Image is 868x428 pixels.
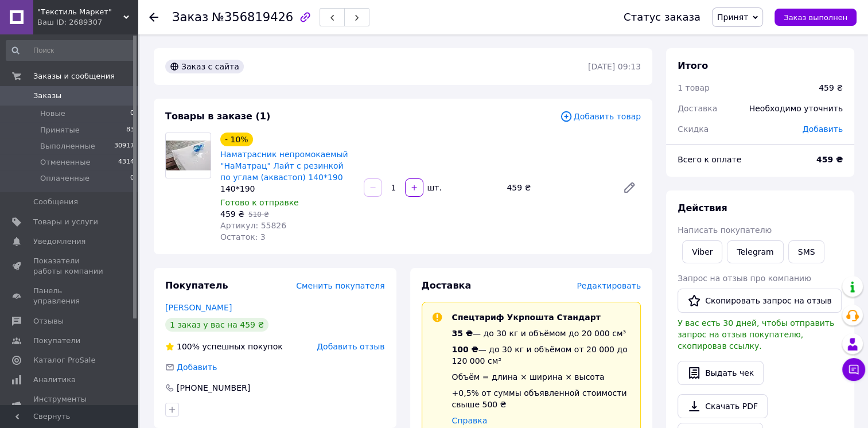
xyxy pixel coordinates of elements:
div: успешных покупок [165,341,283,352]
a: Viber [682,240,722,263]
span: "Текстиль Маркет" [37,7,123,17]
span: Отмененные [40,157,90,168]
span: Всего к оплате [678,155,741,164]
span: Артикул: 55826 [220,221,286,230]
div: +0,5% от суммы объявленной стоимости свыше 500 ₴ [452,387,632,410]
span: Добавить отзыв [317,342,384,351]
span: 83 [126,125,134,135]
span: Написать покупателю [678,225,772,235]
span: Заказы и сообщения [33,71,115,81]
span: 35 ₴ [452,329,473,338]
a: Наматрасник непромокаемый "НаМатрац" Лайт с резинкой по углам (аквастоп) 140*190 [220,150,348,182]
a: Справка [452,416,488,425]
div: шт. [425,182,443,193]
button: Чат с покупателем [842,358,865,381]
span: Редактировать [577,281,641,290]
div: Статус заказа [624,11,700,23]
span: 100% [177,342,200,351]
span: 459 ₴ [220,209,244,219]
span: Остаток: 3 [220,232,266,242]
span: Добавить товар [560,110,641,123]
a: [PERSON_NAME] [165,303,232,312]
div: [PHONE_NUMBER] [176,382,251,394]
span: Заказ [172,10,208,24]
input: Поиск [6,40,135,61]
div: Вернуться назад [149,11,158,23]
div: — до 30 кг и объёмом до 20 000 см³ [452,328,632,339]
span: Инструменты вебмастера и SEO [33,394,106,415]
span: У вас есть 30 дней, чтобы отправить запрос на отзыв покупателю, скопировав ссылку. [678,318,834,351]
span: Скидка [678,124,709,134]
span: 1 товар [678,83,710,92]
span: Отзывы [33,316,64,326]
span: Сменить покупателя [296,281,384,290]
div: 140*190 [220,183,355,194]
span: Каталог ProSale [33,355,95,365]
div: 1 заказ у вас на 459 ₴ [165,318,268,332]
a: Скачать PDF [678,394,768,418]
span: Принят [717,13,748,22]
div: 459 ₴ [819,82,843,94]
b: 459 ₴ [816,155,843,164]
span: Оплаченные [40,173,89,184]
span: Выполненные [40,141,95,151]
div: Объём = длина × ширина × высота [452,371,632,383]
button: Скопировать запрос на отзыв [678,289,842,313]
span: Покупатели [33,336,80,346]
span: Действия [678,203,727,213]
span: Новые [40,108,65,119]
div: 459 ₴ [502,180,613,196]
span: Товары в заказе (1) [165,111,270,122]
div: Заказ с сайта [165,60,244,73]
div: Ваш ID: 2689307 [37,17,138,28]
button: Выдать чек [678,361,764,385]
a: Редактировать [618,176,641,199]
span: 0 [130,108,134,119]
span: Аналитика [33,375,76,385]
span: 30917 [114,141,134,151]
span: Запрос на отзыв про компанию [678,274,811,283]
span: Показатели работы компании [33,256,106,277]
span: Принятые [40,125,80,135]
div: - 10% [220,133,253,146]
span: Доставка [422,280,472,291]
span: №356819426 [212,10,293,24]
span: Заказы [33,91,61,101]
div: — до 30 кг и объёмом от 20 000 до 120 000 см³ [452,344,632,367]
span: Панель управления [33,286,106,306]
div: Необходимо уточнить [742,96,850,121]
span: Готово к отправке [220,198,299,207]
span: Заказ выполнен [784,13,847,22]
span: 0 [130,173,134,184]
time: [DATE] 09:13 [588,62,641,71]
span: Товары и услуги [33,217,98,227]
span: Доставка [678,104,717,113]
a: Telegram [727,240,783,263]
span: Сообщения [33,197,78,207]
img: Наматрасник непромокаемый "НаМатрац" Лайт с резинкой по углам (аквастоп) 140*190 [166,141,211,170]
span: Добавить [803,124,843,134]
span: 100 ₴ [452,345,478,354]
span: Добавить [177,363,217,372]
span: Покупатель [165,280,228,291]
span: Уведомления [33,236,85,247]
span: 510 ₴ [248,211,269,219]
span: 4314 [118,157,134,168]
button: SMS [788,240,825,263]
span: Итого [678,60,708,71]
button: Заказ выполнен [774,9,857,26]
span: Спецтариф Укрпошта Стандарт [452,313,601,322]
